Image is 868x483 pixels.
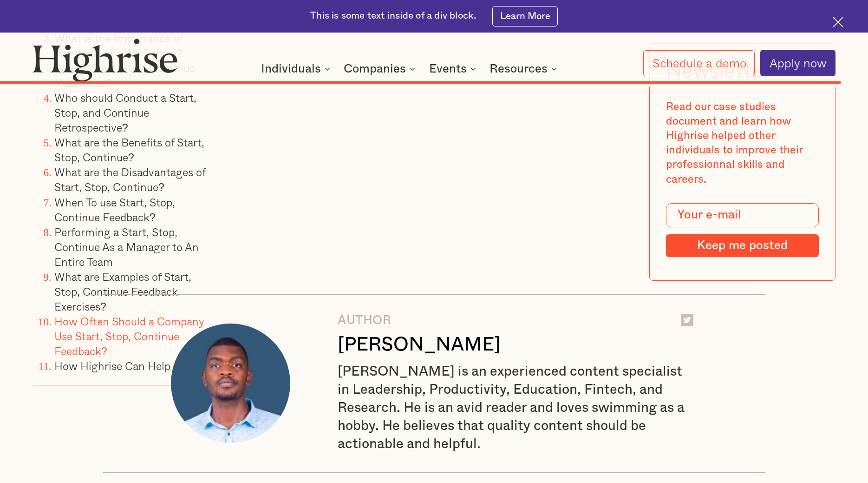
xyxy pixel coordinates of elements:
[338,314,501,327] div: AUTHOR
[429,63,479,74] div: Events
[54,164,205,195] a: What are the Disadvantages of Start, Stop, Continue?
[492,6,557,26] a: Learn More
[338,333,501,356] div: [PERSON_NAME]
[239,84,590,105] p: ‍
[666,100,818,186] div: Read our case studies document and learn how Highrise helped other individuals to improve their p...
[54,134,204,165] a: What are the Benefits of Start, Stop, Continue?
[261,63,333,74] div: Individuals
[489,63,548,74] div: Resources
[666,203,818,228] input: Your e-mail
[54,193,175,225] a: When To use Start, Stop, Continue Feedback?
[489,63,560,74] div: Resources
[666,234,818,257] input: Keep me posted
[239,123,590,144] p: ‍
[344,63,418,74] div: Companies
[54,268,191,315] a: What are Examples of Start, Stop, Continue Feedback Exercises?
[833,17,843,27] img: Cross icon
[310,10,476,23] div: This is some text inside of a div block.
[54,223,199,270] a: Performing a Start, Stop, Continue As a Manager to An Entire Team
[643,50,755,76] a: Schedule a demo
[344,63,406,74] div: Companies
[681,314,693,326] img: Twitter logo
[54,89,196,136] a: Who should Conduct a Start, Stop, and Continue Retrospective?
[338,363,697,453] div: [PERSON_NAME] is an experienced content specialist in Leadership, Productivity, Education, Fintec...
[239,163,590,183] p: ‍
[33,38,177,82] img: Highrise logo
[760,50,835,76] a: Apply now
[429,63,467,74] div: Events
[666,203,818,257] form: Modal Form
[261,63,321,74] div: Individuals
